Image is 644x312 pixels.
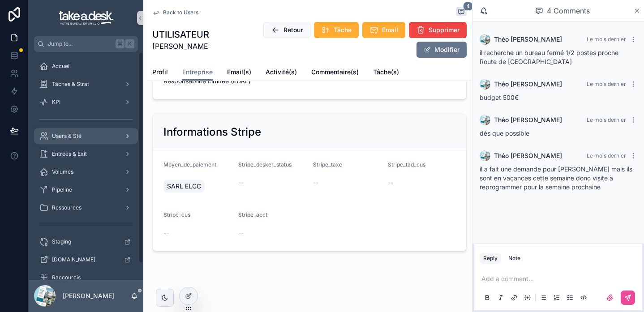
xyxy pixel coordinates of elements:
span: Stripe_acct [238,211,267,218]
span: [PERSON_NAME] [152,41,209,51]
a: Users & Sté [34,128,138,144]
span: -- [238,178,244,187]
a: KPI [34,94,138,110]
span: Moyen_de_paiement [163,161,216,168]
span: Stripe_tad_cus [388,161,425,168]
span: Accueil [52,63,71,70]
span: Le mois dernier [587,116,626,123]
a: Entreprise [182,64,213,81]
div: Note [508,255,520,262]
span: Jump to... [48,40,112,47]
span: Théo [PERSON_NAME] [494,35,562,44]
button: Jump to...K [34,36,138,52]
span: budget 500€ [480,94,519,101]
p: [PERSON_NAME] [63,291,114,300]
span: Activité(s) [266,68,297,77]
img: App logo [59,11,113,25]
span: Théo [PERSON_NAME] [494,115,562,124]
span: -- [163,228,169,237]
span: KPI [52,98,60,106]
button: Tâche [314,22,359,38]
span: [DOMAIN_NAME] [52,256,95,263]
span: Volumes [52,168,73,175]
span: 4 Comments [547,5,590,16]
span: Email(s) [227,68,251,77]
a: Accueil [34,58,138,74]
span: K [126,40,133,47]
span: Tâche(s) [373,68,399,77]
a: [DOMAIN_NAME] [34,252,138,268]
a: Back to Users [152,9,198,16]
span: il a fait une demande pour [PERSON_NAME] mais ils sont en vacances cette semaine donc visite à re... [480,165,632,191]
span: Users & Sté [52,132,82,140]
span: Théo [PERSON_NAME] [494,151,562,160]
a: Tâches & Strat [34,76,138,92]
h1: UTILISATEUR [152,28,209,41]
a: Volumes [34,164,138,180]
span: Raccourcis [52,274,81,281]
span: Tâches & Strat [52,81,89,88]
span: Stripe_cus [163,211,190,218]
a: Staging [34,234,138,250]
a: Pipeline [34,182,138,198]
span: Email [382,26,398,34]
button: Modifier [416,42,467,58]
span: Tâche [334,26,352,34]
span: Profil [152,68,168,77]
span: 4 [463,2,473,11]
span: -- [313,178,318,187]
button: Note [505,253,524,264]
span: SARL ELCC [167,182,201,191]
span: Pipeline [52,186,72,193]
a: Email(s) [227,64,251,82]
span: Le mois dernier [587,36,626,43]
a: Ressources [34,200,138,216]
a: Tâche(s) [373,64,399,82]
h2: Informations Stripe [163,125,261,139]
button: Email [362,22,405,38]
a: Activité(s) [266,64,297,82]
span: Retour [283,26,303,34]
span: -- [388,178,393,187]
span: Stripe_desker_status [238,161,292,168]
button: Supprimer [409,22,467,38]
button: 4 [456,7,467,18]
span: -- [238,228,244,237]
span: il recherche un bureau fermé 1/2 postes proche Route de [GEOGRAPHIC_DATA] [480,49,618,65]
span: dès que possible [480,129,529,137]
a: Raccourcis [34,269,138,286]
a: Entrées & Exit [34,146,138,162]
button: Reply [480,253,501,264]
span: Commentaire(s) [311,68,359,77]
span: Ressources [52,204,82,211]
span: Entrées & Exit [52,150,87,158]
button: Retour [263,22,310,38]
a: Profil [152,64,168,82]
span: Staging [52,238,71,245]
span: Entreprise [182,68,213,77]
span: Supprimer [429,26,459,34]
a: Commentaire(s) [311,64,359,82]
span: Théo [PERSON_NAME] [494,80,562,89]
div: scrollable content [29,52,143,280]
span: Le mois dernier [587,152,626,159]
span: Le mois dernier [587,81,626,87]
span: Stripe_taxe [313,161,342,168]
span: Back to Users [163,9,198,16]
